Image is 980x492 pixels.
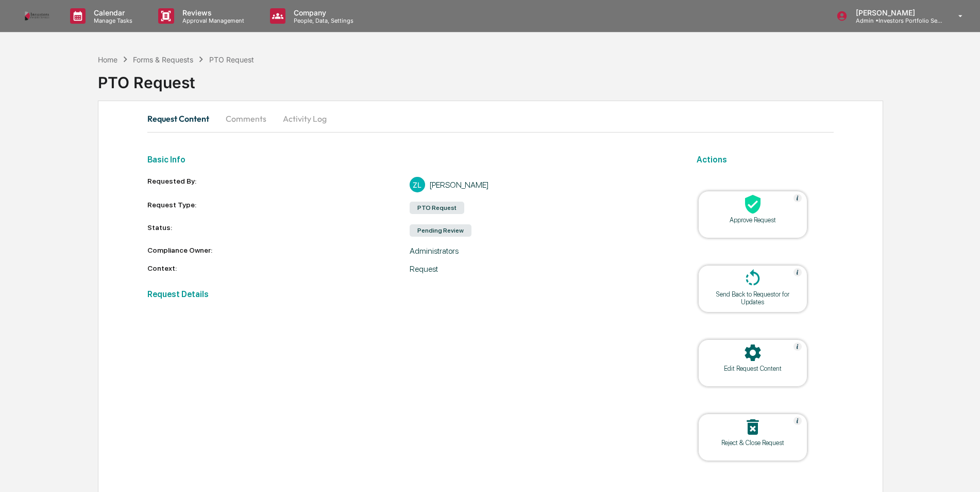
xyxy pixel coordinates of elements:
img: Help [793,194,802,202]
p: [PERSON_NAME] [848,8,943,17]
img: Help [793,342,802,351]
img: Help [793,268,802,276]
div: Status: [147,223,410,238]
p: Company [285,8,359,17]
h2: Actions [697,155,834,165]
div: PTO Request [98,65,980,92]
div: Request [410,264,672,274]
div: PTO Request [209,55,254,64]
div: secondary tabs example [147,106,833,131]
p: Reviews [174,8,249,17]
div: Administrators [410,246,672,256]
div: Compliance Owner: [147,246,410,256]
div: Requested By: [147,177,410,192]
div: Request Type: [147,201,410,215]
p: Calendar [86,8,138,17]
p: Admin • Investors Portfolio Services [848,17,943,24]
img: logo [25,11,49,21]
div: Send Back to Requestor for Updates [706,290,799,306]
div: Context: [147,264,410,274]
div: PTO Request [410,202,464,214]
div: ZL [410,177,425,192]
h2: Basic Info [147,155,671,165]
div: [PERSON_NAME] [429,180,489,190]
p: Approval Management [174,17,249,24]
img: Help [793,417,802,425]
div: Reject & Close Request [706,439,799,447]
div: Pending Review [410,224,471,237]
div: Home [98,55,117,64]
button: Comments [217,106,275,131]
button: Activity Log [275,106,335,131]
div: Approve Request [706,216,799,224]
p: Manage Tasks [86,17,138,24]
button: Request Content [147,106,217,131]
p: People, Data, Settings [285,17,359,24]
div: Edit Request Content [706,365,799,372]
div: Forms & Requests [133,55,193,64]
h2: Request Details [147,289,671,299]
